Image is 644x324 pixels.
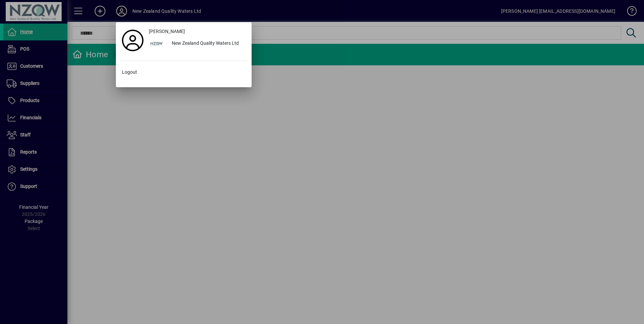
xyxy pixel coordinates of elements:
span: Logout [122,69,137,76]
button: Logout [119,66,248,78]
span: [PERSON_NAME] [149,28,185,35]
a: Profile [119,34,146,46]
button: New Zealand Quality Waters Ltd [146,38,248,50]
a: [PERSON_NAME] [146,26,248,38]
div: New Zealand Quality Waters Ltd [166,38,248,50]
